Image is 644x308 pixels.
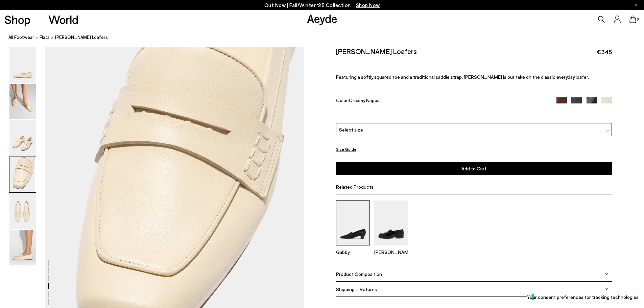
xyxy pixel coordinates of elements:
[336,145,356,153] button: Size Guide
[605,185,608,188] img: svg%3E
[40,34,50,41] a: flats
[527,293,639,301] label: Your consent preferences for tracking technologies
[9,120,36,156] img: Lana Moccasin Loafers - Image 3
[605,287,608,291] img: svg%3E
[605,129,609,133] img: svg%3E
[527,291,639,303] button: Your consent preferences for tracking technologies
[8,34,34,41] a: All Footwear
[629,16,636,23] a: 0
[307,11,337,25] a: Aeyde
[336,47,417,55] h2: [PERSON_NAME] Loafers
[336,241,370,255] a: Gabby Almond-Toe Loafers Gabby
[374,241,408,255] a: Leon Loafers [PERSON_NAME]
[336,271,382,277] span: Product Composition
[336,74,612,80] p: Featuring a softly squared toe and a traditional saddle strap, [PERSON_NAME] is our take on the c...
[4,14,30,25] a: Shop
[356,2,380,8] span: Navigate to /collections/new-in
[9,230,36,265] img: Lana Moccasin Loafers - Image 6
[349,97,380,103] span: Creamy Nappa
[339,126,363,133] span: Select size
[374,249,408,255] p: [PERSON_NAME]
[48,14,78,25] a: World
[605,272,608,276] img: svg%3E
[40,34,50,40] span: flats
[9,84,36,119] img: Lana Moccasin Loafers - Image 2
[461,166,486,171] span: Add to Cart
[264,1,380,9] p: Out Now | Fall/Winter ‘25 Collection
[597,48,612,56] span: €345
[336,286,377,292] span: Shipping + Returns
[9,157,36,192] img: Lana Moccasin Loafers - Image 4
[336,200,370,245] img: Gabby Almond-Toe Loafers
[374,200,408,245] img: Leon Loafers
[336,249,370,255] p: Gabby
[636,18,640,21] span: 0
[336,184,374,190] span: Related Products
[336,162,612,175] button: Add to Cart
[9,193,36,229] img: Lana Moccasin Loafers - Image 5
[55,34,108,41] span: [PERSON_NAME] Loafers
[336,97,548,105] div: Color:
[8,28,644,47] nav: breadcrumb
[9,47,36,83] img: Lana Moccasin Loafers - Image 1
